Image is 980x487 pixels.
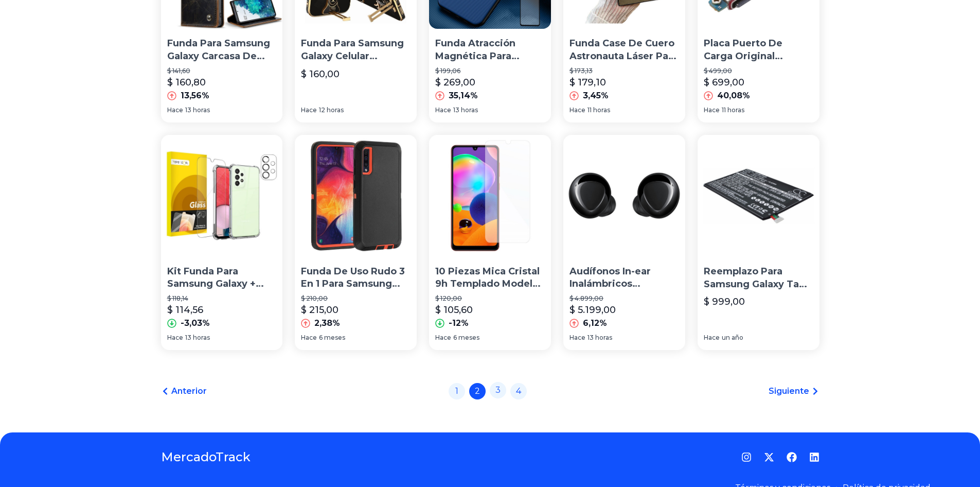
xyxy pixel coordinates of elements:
[435,334,451,342] span: Hace
[435,303,473,317] p: $ 105,60
[510,383,527,399] a: 4
[185,106,210,114] span: 13 horas
[301,67,340,81] p: $ 160,00
[435,294,545,303] p: $ 120,00
[787,452,797,462] a: Facebook
[569,67,679,75] p: $ 173,13
[704,75,744,90] p: $ 699,00
[449,317,469,329] p: -12%
[167,67,277,75] p: $ 141,60
[301,37,411,63] p: Funda Para Samsung Galaxy Celular Enchapado Alce Soporte
[704,106,720,114] span: Hace
[161,385,207,397] a: Anterior
[435,106,451,114] span: Hace
[449,90,478,102] p: 35,14%
[741,452,752,462] a: Instagram
[314,317,340,329] p: 2,38%
[161,135,283,257] img: Kit Funda Para Samsung Galaxy + Mica Pantalla + Mica Cámara
[301,265,411,291] p: Funda De Uso Rudo 3 En 1 Para Samsung Galaxy A50 / A30s
[167,106,183,114] span: Hace
[717,90,750,102] p: 40,08%
[704,334,720,342] span: Hace
[569,334,585,342] span: Hace
[583,90,609,102] p: 3,45%
[722,106,744,114] span: 11 horas
[569,75,606,90] p: $ 179,10
[453,106,478,114] span: 13 horas
[769,385,809,397] span: Siguiente
[569,303,616,317] p: $ 5.199,00
[764,452,774,462] a: Twitter
[809,452,819,462] a: LinkedIn
[171,385,207,397] span: Anterior
[301,334,317,342] span: Hace
[429,135,551,350] a: 10 Piezas Mica Cristal 9h Templado Modelos Samsung Galaxy10 Piezas Mica Cristal 9h Templado Model...
[319,334,345,342] span: 6 meses
[435,265,545,291] p: 10 Piezas Mica Cristal 9h Templado Modelos Samsung Galaxy
[429,135,551,257] img: 10 Piezas Mica Cristal 9h Templado Modelos Samsung Galaxy
[704,265,813,291] p: Reemplazo Para Samsung Galaxy Tab S 8.4 Sm-t700 T705 T707
[569,37,679,63] p: Funda Case De Cuero Astronauta Láser Para Samsung Galaxy
[435,37,545,63] p: Funda Atracción Magnética Para Samsung Galaxy +mica
[490,382,506,398] a: 3
[722,334,743,342] span: un año
[319,106,344,114] span: 12 horas
[185,334,210,342] span: 13 horas
[698,135,819,350] a: Reemplazo Para Samsung Galaxy Tab S 8.4 Sm-t700 T705 T707Reemplazo Para Samsung Galaxy Tab S 8.4 ...
[167,294,277,303] p: $ 118,14
[167,75,206,90] p: $ 160,80
[181,90,209,102] p: 13,56%
[569,265,679,291] p: Audífonos In-ear Inalámbricos Samsung Galaxy Buds+ Sm-r175nz Negro Con [PERSON_NAME] Led
[453,334,479,342] span: 6 meses
[769,385,819,397] a: Siguiente
[167,265,277,291] p: Kit Funda Para Samsung Galaxy + Mica Pantalla + [PERSON_NAME]
[449,383,465,399] a: 1
[167,303,203,317] p: $ 114,56
[587,334,612,342] span: 13 horas
[167,334,183,342] span: Hace
[698,135,819,257] img: Reemplazo Para Samsung Galaxy Tab S 8.4 Sm-t700 T705 T707
[301,294,411,303] p: $ 210,00
[161,135,283,350] a: Kit Funda Para Samsung Galaxy + Mica Pantalla + Mica CámaraKit Funda Para Samsung Galaxy + Mica P...
[587,106,610,114] span: 11 horas
[295,135,417,350] a: Funda De Uso Rudo 3 En 1 Para Samsung Galaxy A50 / A30sFunda De Uso Rudo 3 En 1 Para Samsung Gala...
[167,37,277,63] p: Funda Para Samsung Galaxy Carcasa De Cuero [PERSON_NAME]
[569,106,585,114] span: Hace
[301,106,317,114] span: Hace
[181,317,210,329] p: -3,03%
[704,37,813,63] p: Placa Puerto De Carga Original Samsung Galaxy Note 10 + 5g
[563,135,685,350] a: Audífonos In-ear Inalámbricos Samsung Galaxy Buds+ Sm-r175nz Negro Con Luz LedAudífonos In-ear In...
[435,67,545,75] p: $ 199,06
[704,67,813,75] p: $ 499,00
[704,294,745,309] p: $ 999,00
[563,135,685,257] img: Audífonos In-ear Inalámbricos Samsung Galaxy Buds+ Sm-r175nz Negro Con Luz Led
[301,303,338,317] p: $ 215,00
[569,294,679,303] p: $ 4.899,00
[161,449,251,465] a: MercadoTrack
[435,75,475,90] p: $ 269,00
[295,135,417,257] img: Funda De Uso Rudo 3 En 1 Para Samsung Galaxy A50 / A30s
[583,317,607,329] p: 6,12%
